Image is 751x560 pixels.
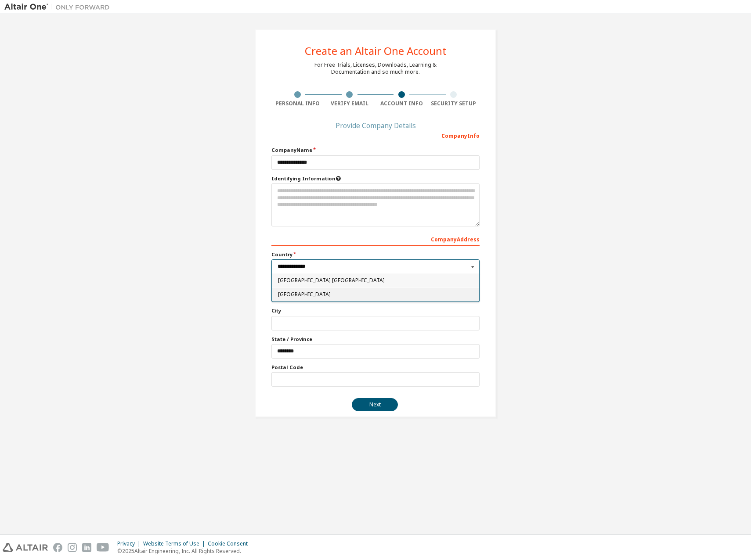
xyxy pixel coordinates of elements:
div: Company Address [271,232,480,246]
div: Verify Email [324,100,376,107]
img: instagram.svg [68,543,77,552]
span: [GEOGRAPHIC_DATA] [278,292,473,297]
img: facebook.svg [53,543,62,552]
div: Personal Info [271,100,324,107]
label: Please provide any information that will help our support team identify your company. Email and n... [271,175,480,182]
img: youtube.svg [97,543,109,552]
label: Country [271,251,480,258]
img: Altair One [4,3,114,11]
div: For Free Trials, Licenses, Downloads, Learning & Documentation and so much more. [314,61,437,75]
div: Cookie Consent [208,540,253,547]
span: [GEOGRAPHIC_DATA] [GEOGRAPHIC_DATA] [278,278,473,284]
label: State / Province [271,336,480,343]
div: Account Info [375,100,428,107]
label: City [271,307,480,314]
div: Security Setup [428,100,480,107]
button: Next [352,398,398,411]
div: Company Info [271,128,480,142]
div: Provide Company Details [271,123,480,128]
div: Create an Altair One Account [305,46,447,56]
img: altair_logo.svg [3,543,48,552]
div: Website Terms of Use [143,540,208,547]
img: linkedin.svg [82,543,91,552]
label: Postal Code [271,364,480,371]
p: © 2025 Altair Engineering, Inc. All Rights Reserved. [117,547,253,555]
div: Privacy [117,540,143,547]
label: Company Name [271,147,480,154]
